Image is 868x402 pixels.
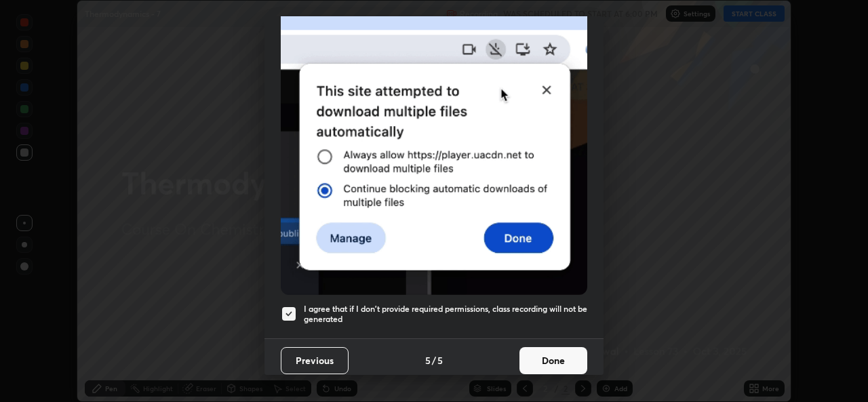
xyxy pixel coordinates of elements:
[304,304,587,325] h5: I agree that if I don't provide required permissions, class recording will not be generated
[519,347,587,374] button: Done
[437,353,443,367] h4: 5
[432,353,436,367] h4: /
[281,347,349,374] button: Previous
[425,353,431,367] h4: 5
